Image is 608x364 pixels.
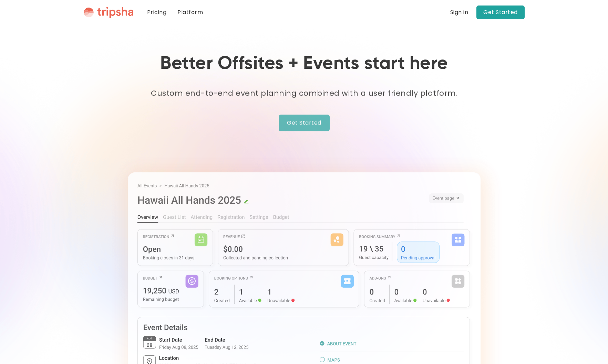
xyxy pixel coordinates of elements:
a: Sign in [450,8,468,17]
h1: Better Offsites + Events start here [160,53,448,75]
strong: Custom end-to-end event planning combined with a user friendly platform. [151,88,457,99]
a: home [84,7,133,18]
a: Get Started [279,115,330,131]
div: Sign in [450,10,468,15]
img: Tripsha Logo [84,7,133,18]
a: Get Started [476,6,525,19]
